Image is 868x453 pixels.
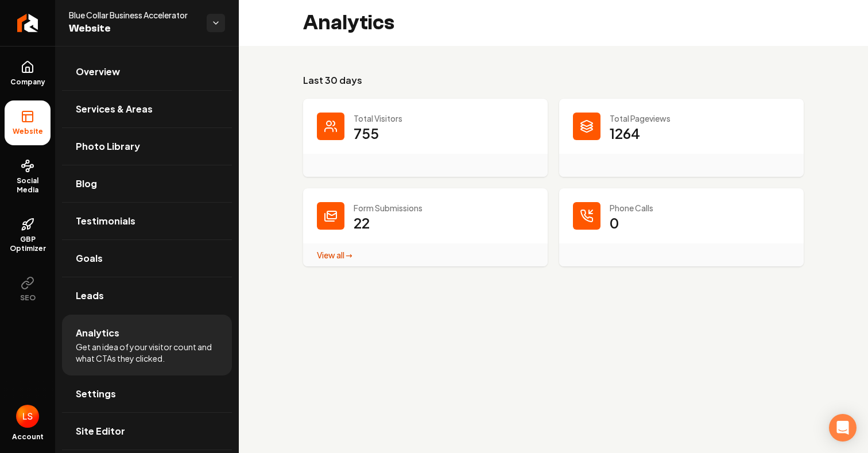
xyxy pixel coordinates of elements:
p: 22 [354,214,370,232]
p: 1264 [610,124,640,142]
a: Site Editor [62,413,232,450]
span: Services & Areas [76,102,153,116]
span: Social Media [5,176,51,195]
img: Rebolt Logo [17,14,38,32]
p: 755 [354,124,379,142]
a: Goals [62,240,232,277]
p: 0 [610,214,619,232]
a: Overview [62,53,232,90]
img: Logan Sendle [16,405,39,428]
a: Testimonials [62,203,232,239]
div: Open Intercom Messenger [829,414,857,442]
h3: Last 30 days [303,73,804,87]
a: Company [5,51,51,96]
a: Photo Library [62,128,232,165]
span: Site Editor [76,424,125,438]
a: Services & Areas [62,91,232,127]
span: Testimonials [76,214,135,228]
span: Photo Library [76,140,140,153]
a: Leads [62,277,232,314]
a: GBP Optimizer [5,208,51,262]
a: Settings [62,375,232,412]
p: Total Visitors [354,113,534,124]
button: Open user button [16,405,39,428]
p: Total Pageviews [610,113,790,124]
span: Leads [76,289,104,303]
span: Account [12,432,44,442]
span: Company [6,78,50,87]
span: GBP Optimizer [5,235,51,253]
span: Website [69,21,197,37]
span: Website [8,127,48,136]
span: Blue Collar Business Accelerator [69,9,197,21]
span: Settings [76,387,116,401]
p: Phone Calls [610,202,790,214]
span: Goals [76,251,103,265]
span: Analytics [76,326,119,340]
a: Social Media [5,150,51,204]
a: View all → [317,250,352,260]
button: SEO [5,267,51,312]
span: Overview [76,65,120,79]
span: Get an idea of your visitor count and what CTAs they clicked. [76,341,218,364]
span: SEO [15,293,40,303]
a: Blog [62,165,232,202]
h2: Analytics [303,11,394,34]
p: Form Submissions [354,202,534,214]
span: Blog [76,177,97,191]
